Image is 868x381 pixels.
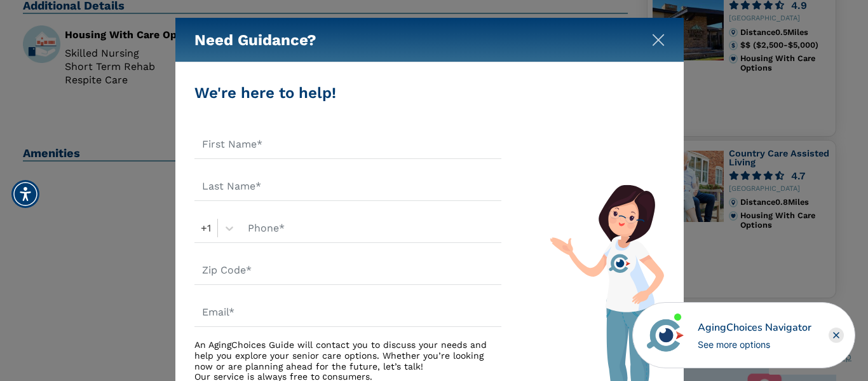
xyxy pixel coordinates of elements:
[652,34,665,46] img: modal-close.svg
[194,130,501,159] input: First Name*
[829,328,844,343] div: Close
[194,18,316,62] h5: Need Guidance?
[644,314,687,357] img: avatar
[194,256,501,285] input: Zip Code*
[194,298,501,327] input: Email*
[240,214,501,243] input: Phone*
[652,31,665,44] button: Close
[698,338,811,351] div: See more options
[11,180,39,208] div: Accessibility Menu
[698,320,811,335] div: AgingChoices Navigator
[194,172,501,201] input: Last Name*
[194,81,501,104] div: We're here to help!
